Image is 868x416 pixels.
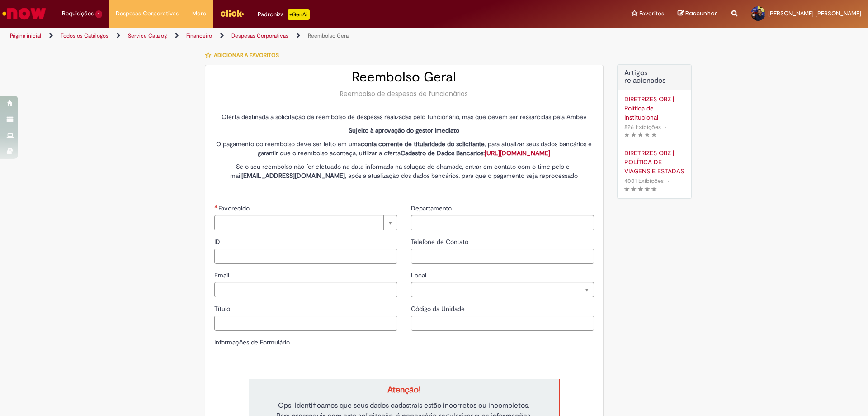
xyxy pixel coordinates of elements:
[220,6,244,20] img: click_logo_yellow_360x200.png
[214,205,218,208] span: Necessários
[411,215,594,230] input: Departamento
[214,338,290,346] label: Informações de Formulário
[411,249,594,264] input: Telefone de Contato
[62,9,94,18] span: Requisições
[685,9,718,18] span: Rascunhos
[288,9,310,20] p: +GenAi
[214,249,397,264] input: ID
[411,305,467,313] span: Código da Unidade
[10,32,41,39] a: Página inicial
[214,89,594,98] div: Reembolso de despesas de funcionários
[214,271,231,279] span: Email
[665,175,671,187] span: •
[624,148,684,176] a: DIRETRIZES OBZ | POLÍTICA DE VIAGENS E ESTADAS
[411,204,453,212] span: Departamento
[411,271,428,279] span: Local
[214,52,279,59] span: Adicionar a Favoritos
[349,126,459,134] strong: Sujeito à aprovação do gestor imediato
[214,238,222,246] span: ID
[258,9,310,20] div: Padroniza
[663,121,668,133] span: •
[411,238,470,246] span: Telefone de Contato
[214,305,232,313] span: Título
[214,112,594,121] p: Oferta destinada à solicitação de reembolso de despesas realizadas pelo funcionário, mas que deve...
[624,95,684,122] a: DIRETRIZES OBZ | Política de Institucional
[7,28,572,44] ul: Trilhas de página
[218,204,251,212] span: Necessários - Favorecido
[205,46,284,65] button: Adicionar a Favoritos
[214,139,594,158] p: O pagamento do reembolso deve ser feito em uma , para atualizar seus dados bancários e garantir q...
[401,149,550,157] strong: Cadastro de Dados Bancários:
[678,10,718,18] a: Rascunhos
[192,9,206,18] span: More
[768,10,861,17] span: [PERSON_NAME] [PERSON_NAME]
[639,9,664,18] span: Favoritos
[361,140,485,148] strong: conta corrente de titularidade do solicitante
[128,32,167,39] a: Service Catalog
[61,32,108,39] a: Todos os Catálogos
[624,69,684,85] h3: Artigos relacionados
[214,282,397,297] input: Email
[1,5,47,23] img: ServiceNow
[485,149,550,157] a: [URL][DOMAIN_NAME]
[95,10,102,18] span: 1
[278,401,530,410] span: Ops! Identificamos que seus dados cadastrais estão incorretos ou incompletos.
[624,177,664,185] span: 4001 Exibições
[116,9,179,18] span: Despesas Corporativas
[231,32,288,39] a: Despesas Corporativas
[411,282,594,297] a: Limpar campo Local
[624,123,661,131] span: 826 Exibições
[214,162,594,180] p: Se o seu reembolso não for efetuado na data informada na solução do chamado, entrar em contato co...
[214,316,397,331] input: Título
[308,32,350,39] a: Reembolso Geral
[387,384,420,395] strong: Atenção!
[214,70,594,85] h2: Reembolso Geral
[186,32,212,39] a: Financeiro
[241,172,345,180] strong: [EMAIL_ADDRESS][DOMAIN_NAME]
[411,316,594,331] input: Código da Unidade
[214,215,397,230] a: Limpar campo Favorecido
